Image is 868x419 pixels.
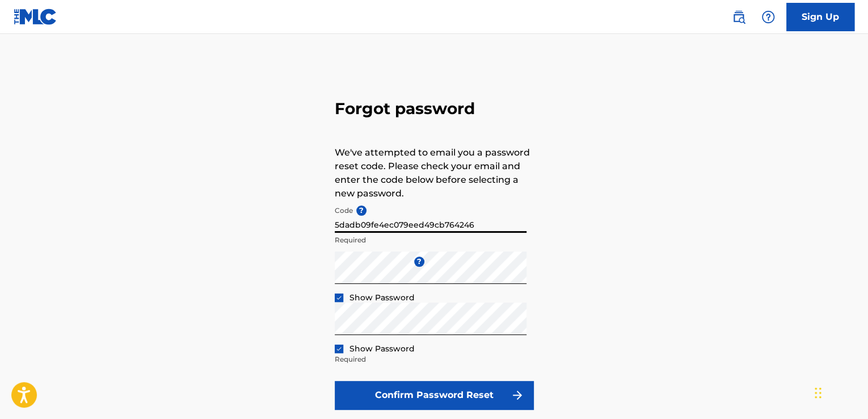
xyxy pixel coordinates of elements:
[786,3,854,31] a: Sign Up
[335,381,533,409] button: Confirm Password Reset
[335,354,526,364] p: Required
[815,376,821,410] div: Drag
[811,364,868,419] iframe: Chat Widget
[761,10,775,24] img: help
[335,99,533,119] h3: Forgot password
[356,206,366,216] span: ?
[349,292,415,303] span: Show Password
[349,343,415,354] span: Show Password
[336,295,342,301] img: checkbox
[757,6,779,28] div: Help
[727,6,750,28] a: Public Search
[336,346,342,352] img: checkbox
[335,146,533,200] p: We've attempted to email you a password reset code. Please check your email and enter the code be...
[335,235,526,245] p: Required
[14,9,57,25] img: MLC Logo
[732,10,745,24] img: search
[414,257,424,267] span: ?
[511,388,524,402] img: f7272a7cc735f4ea7f67.svg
